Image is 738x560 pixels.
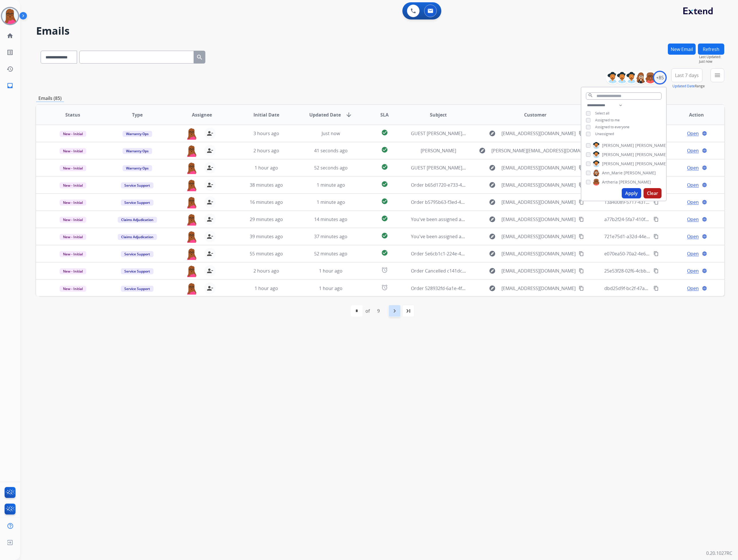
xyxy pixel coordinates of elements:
mat-icon: language [702,286,707,291]
span: [EMAIL_ADDRESS][DOMAIN_NAME] [501,130,576,137]
span: Customer [524,111,546,118]
mat-icon: person_remove [206,164,213,171]
span: 14 minutes ago [314,216,347,222]
span: 2 hours ago [253,268,279,274]
img: agent-avatar [186,128,197,140]
mat-icon: explore [489,199,496,206]
span: Updated Date [309,111,341,118]
span: Just now [699,59,724,64]
span: [EMAIL_ADDRESS][DOMAIN_NAME] [501,164,576,171]
span: [EMAIL_ADDRESS][DOMAIN_NAME] [501,182,576,188]
h2: Emails [36,25,724,37]
button: Updated Date [672,84,695,88]
mat-icon: list_alt [7,49,13,56]
button: New Email [668,44,696,55]
span: 55 minutes ago [250,251,283,257]
mat-icon: content_copy [579,165,584,170]
span: Service Support [121,268,153,274]
mat-icon: explore [489,250,496,257]
span: Claims Adjudication [118,217,157,223]
span: New - Initial [60,148,86,154]
mat-icon: history [7,66,13,72]
span: You've been assigned a new service order: 5019d236-c7c5-428d-b668-d576a84c1dda [411,233,593,240]
mat-icon: explore [479,147,486,154]
mat-icon: explore [489,164,496,171]
span: [PERSON_NAME][EMAIL_ADDRESS][DOMAIN_NAME] [491,147,586,154]
span: New - Initial [60,165,86,171]
span: 39 minutes ago [250,233,283,240]
mat-icon: language [702,268,707,273]
span: e070ea50-70a2-4e66-ac45-41c708a56c12 [604,251,692,257]
mat-icon: person_remove [206,216,213,223]
mat-icon: inbox [7,82,13,89]
img: agent-avatar [186,196,197,208]
span: 1 hour ago [319,285,343,291]
span: New - Initial [60,182,86,188]
span: Range [672,84,705,88]
mat-icon: explore [489,285,496,292]
mat-icon: person_remove [206,182,213,188]
span: Warranty Ops [123,131,152,137]
span: Order 5e6cb1c1-224e-4e62-9721-91e82a6edab0 [411,251,513,257]
mat-icon: person_remove [206,250,213,257]
mat-icon: check_circle [381,146,388,153]
img: avatar [2,8,18,24]
mat-icon: language [702,217,707,222]
span: 2 hours ago [253,147,279,154]
span: New - Initial [60,286,86,292]
mat-icon: content_copy [579,268,584,273]
span: Service Support [121,182,153,188]
mat-icon: navigate_next [391,307,398,314]
button: Last 7 days [671,68,702,82]
th: Action [660,105,724,125]
span: Service Support [121,200,153,206]
img: agent-avatar [186,265,197,277]
span: Just now [322,130,340,137]
span: Warranty Ops [123,148,152,154]
p: 0.20.1027RC [706,550,732,557]
mat-icon: language [702,251,707,256]
mat-icon: language [702,165,707,170]
span: Order 528932fd-6a1e-4f5c-a08d-0dbe039999ef [411,285,511,291]
span: Assigned to everyone [595,125,629,129]
mat-icon: home [7,32,13,39]
span: 25e53f28-02f6-4cbb-9208-2ea6a3818c95 [604,268,690,274]
mat-icon: explore [489,130,496,137]
span: SLA [380,111,389,118]
span: Claims Adjudication [118,234,157,240]
mat-icon: language [702,131,707,136]
span: [PERSON_NAME] [602,161,634,167]
span: Service Support [121,286,153,292]
span: Open [687,130,699,137]
mat-icon: check_circle [381,232,388,239]
mat-icon: person_remove [206,267,213,274]
img: agent-avatar [186,162,197,174]
mat-icon: search [588,93,593,98]
span: 52 minutes ago [314,251,347,257]
span: [PERSON_NAME] [619,179,651,185]
span: 1 minute ago [317,199,345,205]
mat-icon: explore [489,267,496,274]
button: Apply [622,188,641,198]
mat-icon: explore [489,182,496,188]
span: Order Cancelled c141dcd6-5722-400c-8ed0-80abe0f6d2a8 [411,268,535,274]
mat-icon: content_copy [579,200,584,205]
mat-icon: content_copy [654,234,659,239]
mat-icon: menu [714,72,721,79]
mat-icon: person_remove [206,147,213,154]
div: 9 [373,305,384,317]
span: New - Initial [60,251,86,257]
mat-icon: alarm [381,267,388,273]
span: Order b65d1720-e733-4f2c-80a1-9fd50f58f5d1 [411,182,509,188]
mat-icon: content_copy [579,251,584,256]
span: Open [687,216,699,223]
mat-icon: content_copy [654,217,659,222]
mat-icon: content_copy [654,200,659,205]
span: dbd25d9f-bc2f-47a8-b4ad-7ee18a84a7ab [604,285,692,291]
span: Open [687,250,699,257]
mat-icon: language [702,234,707,239]
mat-icon: explore [489,216,496,223]
mat-icon: search [196,54,203,61]
mat-icon: content_copy [579,131,584,136]
mat-icon: check_circle [381,198,388,205]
